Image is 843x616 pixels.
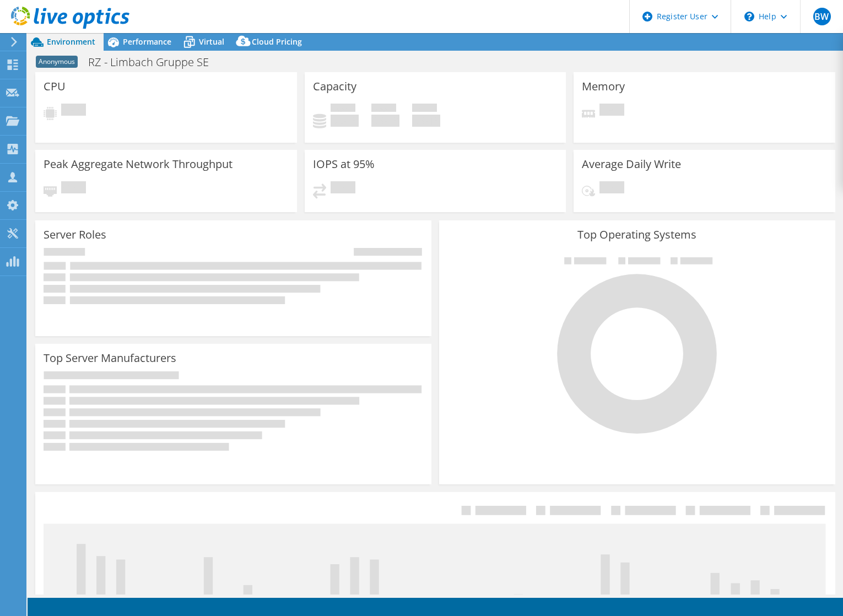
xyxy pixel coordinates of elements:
h3: Top Operating Systems [447,229,827,241]
span: Pending [61,104,86,118]
span: Pending [599,104,624,118]
h3: Average Daily Write [582,158,681,170]
h4: 0 GiB [412,115,440,127]
span: Performance [123,36,171,47]
h1: RZ - Limbach Gruppe SE [83,56,226,68]
span: Pending [61,181,86,196]
span: Total [412,104,437,115]
h3: CPU [44,80,66,93]
span: Cloud Pricing [252,36,302,47]
h4: 0 GiB [371,115,399,127]
span: Anonymous [36,56,78,68]
h3: IOPS at 95% [313,158,375,170]
span: BW [813,8,831,25]
span: Pending [331,181,355,196]
h3: Memory [582,80,625,93]
svg: \n [744,12,754,21]
h3: Capacity [313,80,356,93]
span: Pending [599,181,624,196]
span: Free [371,104,396,115]
span: Virtual [199,36,224,47]
h4: 0 GiB [331,115,359,127]
span: Used [331,104,355,115]
h3: Top Server Manufacturers [44,352,176,364]
h3: Server Roles [44,229,106,241]
h3: Peak Aggregate Network Throughput [44,158,233,170]
span: Environment [47,36,95,47]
